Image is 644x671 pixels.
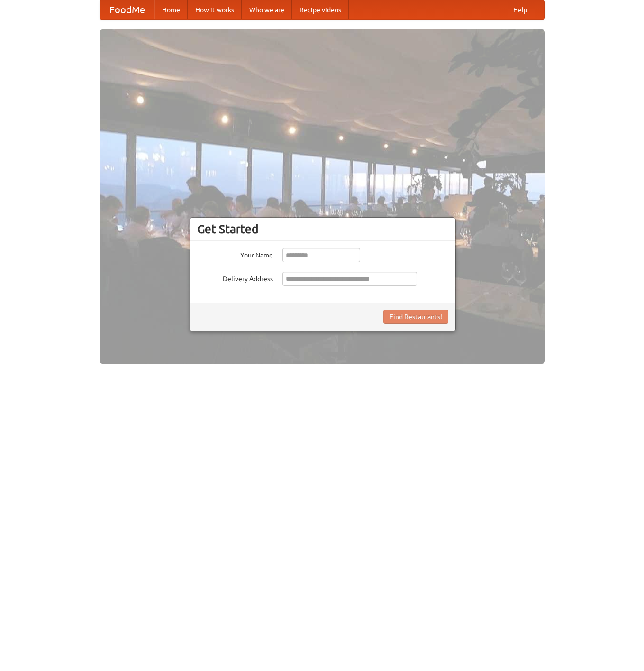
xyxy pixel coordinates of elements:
[197,222,448,236] h3: Get Started
[292,0,349,19] a: Recipe videos
[100,0,154,19] a: FoodMe
[197,248,273,260] label: Your Name
[383,310,448,324] button: Find Restaurants!
[242,0,292,19] a: Who we are
[154,0,188,19] a: Home
[188,0,242,19] a: How it works
[506,0,535,19] a: Help
[197,272,273,284] label: Delivery Address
